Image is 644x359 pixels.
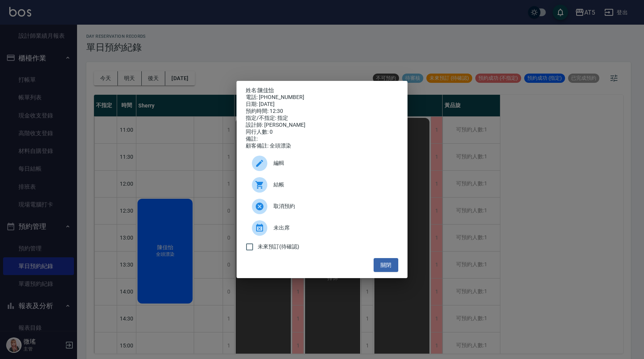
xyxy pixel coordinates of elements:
[246,101,398,108] div: 日期: [DATE]
[273,224,392,232] span: 未出席
[246,108,398,115] div: 預約時間: 12:30
[246,87,398,94] p: 姓名:
[246,217,398,239] div: 未出席
[246,153,398,174] div: 編輯
[258,87,274,93] a: 陳佳怡
[246,143,398,149] div: 顧客備註: 全頭漂染
[246,115,398,122] div: 指定/不指定: 指定
[246,122,398,129] div: 設計師: [PERSON_NAME]
[246,196,398,217] div: 取消預約
[246,136,398,143] div: 備註:
[246,129,398,136] div: 同行人數: 0
[273,159,392,167] span: 編輯
[246,174,398,196] a: 結帳
[246,94,398,101] div: 電話: [PHONE_NUMBER]
[374,258,398,272] button: 關閉
[273,181,392,189] span: 結帳
[273,202,392,210] span: 取消預約
[258,243,299,251] span: 未來預訂(待確認)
